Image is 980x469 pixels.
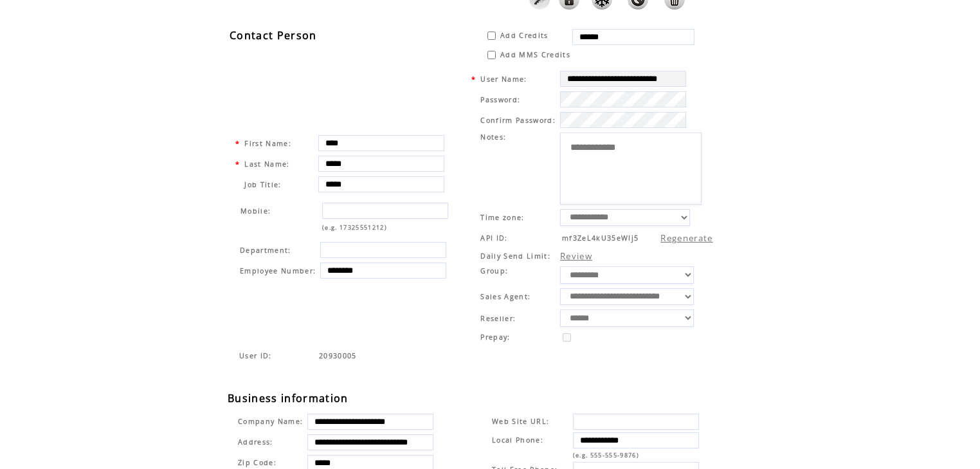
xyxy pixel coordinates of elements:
[480,314,516,323] span: Reseller:
[660,232,712,244] a: Regenerate
[240,246,291,255] span: Department:
[238,417,303,426] span: Company Name:
[573,451,639,459] span: (e.g. 555-555-9876)
[480,266,508,275] span: Group:
[480,75,527,84] span: User Name:
[244,180,281,189] span: Job Title:
[562,234,639,243] span: mf3ZeL4kU35eWIj5
[244,139,291,148] span: First Name:
[238,458,277,467] span: Zip Code:
[238,437,273,446] span: Address:
[480,252,550,261] span: Daily Send Limit:
[480,234,507,243] span: API ID:
[240,266,316,275] span: Employee Number:
[480,95,520,104] span: Password:
[480,213,524,222] span: Time zone:
[500,31,549,40] span: Add Credits
[240,207,271,216] span: Mobile:
[319,351,357,360] span: Indicates the agent code for sign up page with sales agent or reseller tracking code
[500,50,570,59] span: Add MMS Credits
[480,133,506,142] span: Notes:
[230,28,317,42] span: Contact Person
[239,351,272,360] span: Indicates the agent code for sign up page with sales agent or reseller tracking code
[480,292,531,301] span: Sales Agent:
[492,417,549,426] span: Web Site URL:
[492,436,543,445] span: Local Phone:
[228,391,349,405] span: Business information
[480,333,510,342] span: Prepay:
[480,116,556,125] span: Confirm Password:
[560,250,592,262] a: Review
[244,160,289,169] span: Last Name:
[322,223,387,232] span: (e.g. 17325551212)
